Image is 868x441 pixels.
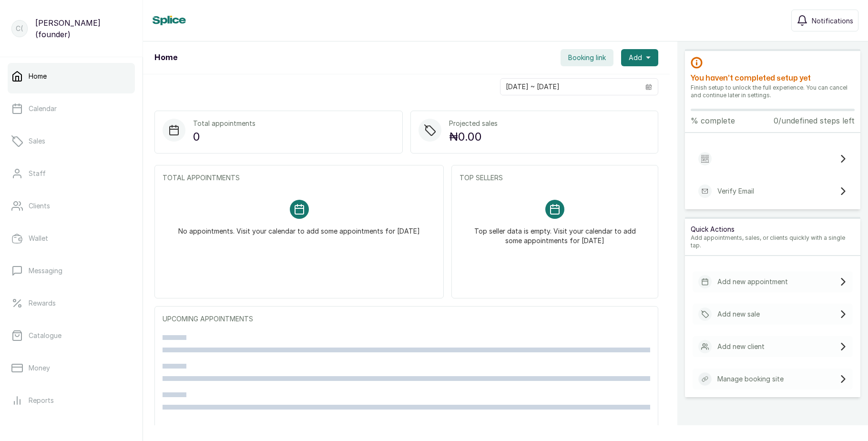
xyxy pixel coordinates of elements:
[691,234,855,249] p: Add appointments, sales, or clients quickly with a single tap.
[29,396,54,405] p: Reports
[29,234,48,243] p: Wallet
[29,136,45,146] p: Sales
[16,24,23,33] p: C(
[500,79,640,95] input: Select date
[29,331,61,340] p: Catalogue
[29,363,50,373] p: Money
[29,169,46,178] p: Staff
[691,72,855,84] h2: You haven’t completed setup yet
[717,309,760,319] p: Add new sale
[193,128,255,145] p: 0
[774,115,855,126] p: 0/undefined steps left
[645,83,652,90] svg: calendar
[691,84,855,99] p: Finish setup to unlock the full experience. You can cancel and continue later in settings.
[8,290,135,317] a: Rewards
[691,115,735,126] p: % complete
[163,314,650,324] p: UPCOMING APPOINTMENTS
[8,322,135,349] a: Catalogue
[178,219,420,236] p: No appointments. Visit your calendar to add some appointments for [DATE]
[568,53,606,62] span: Booking link
[35,17,131,40] p: [PERSON_NAME] (founder)
[717,277,788,287] p: Add new appointment
[449,119,498,128] p: Projected sales
[629,53,642,62] span: Add
[8,63,135,90] a: Home
[154,52,177,63] h1: Home
[29,266,62,276] p: Messaging
[8,95,135,122] a: Calendar
[163,173,436,183] p: TOTAL APPOINTMENTS
[717,374,784,384] p: Manage booking site
[8,225,135,252] a: Wallet
[8,193,135,219] a: Clients
[691,225,855,234] p: Quick Actions
[29,104,57,113] p: Calendar
[29,201,50,211] p: Clients
[621,49,658,66] button: Add
[460,173,650,183] p: TOP SELLERS
[8,355,135,381] a: Money
[193,119,255,128] p: Total appointments
[449,128,498,145] p: ₦0.00
[717,342,765,351] p: Add new client
[561,49,613,66] button: Booking link
[8,128,135,154] a: Sales
[471,219,639,246] p: Top seller data is empty. Visit your calendar to add some appointments for [DATE]
[717,186,754,196] p: Verify Email
[8,257,135,284] a: Messaging
[791,10,858,31] button: Notifications
[29,298,56,308] p: Rewards
[812,16,853,26] span: Notifications
[8,387,135,414] a: Reports
[8,160,135,187] a: Staff
[29,72,47,81] p: Home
